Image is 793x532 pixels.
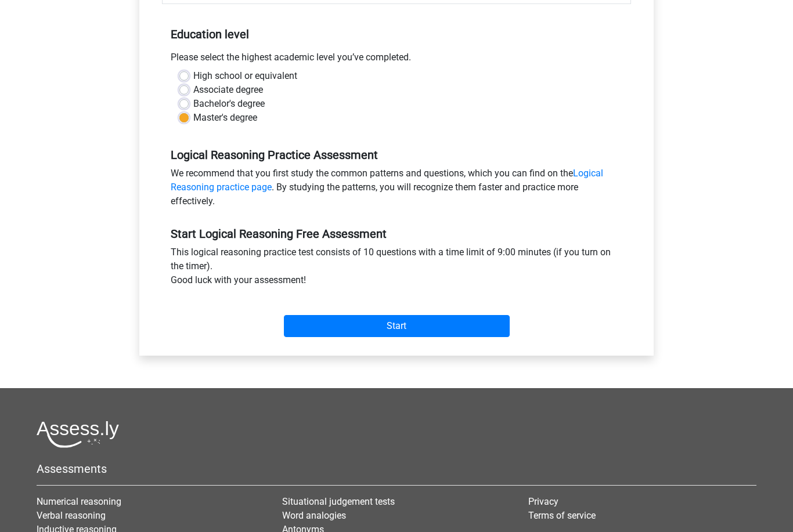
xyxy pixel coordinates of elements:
div: This logical reasoning practice test consists of 10 questions with a time limit of 9:00 minutes (... [162,246,631,292]
a: Situational judgement tests [282,497,395,508]
input: Start [284,316,510,338]
img: Assessly logo [37,421,119,448]
label: Bachelor's degree [193,97,265,111]
h5: Education level [171,23,622,46]
h5: Start Logical Reasoning Free Assessment [171,227,622,241]
a: Verbal reasoning [37,511,106,522]
h5: Logical Reasoning Practice Assessment [171,149,622,162]
div: We recommend that you first study the common patterns and questions, which you can find on the . ... [162,167,631,213]
a: Terms of service [528,511,596,522]
div: Please select the highest academic level you’ve completed. [162,51,631,70]
a: Privacy [528,497,558,508]
label: Associate degree [193,84,263,97]
a: Numerical reasoning [37,497,121,508]
label: Master's degree [193,111,257,125]
label: High school or equivalent [193,70,297,84]
h5: Assessments [37,462,756,476]
a: Word analogies [282,511,346,522]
